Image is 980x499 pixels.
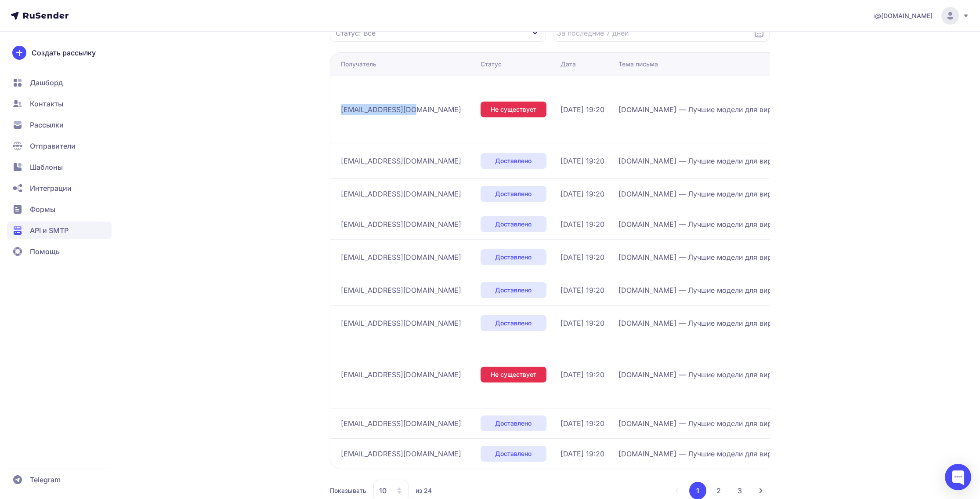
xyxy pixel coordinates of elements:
[30,141,76,151] span: Отправители
[7,471,112,488] a: Telegram
[561,318,604,328] span: [DATE] 19:20
[30,183,72,193] span: Интеграции
[561,252,604,262] span: [DATE] 19:20
[561,219,604,229] span: [DATE] 19:20
[30,162,63,172] span: Шаблоны
[341,60,376,69] div: Получатель
[618,369,838,380] span: [DOMAIN_NAME] — Лучшие модели для виртуального секса по скайпу, телефону, WhatsApp и Telegram / И...
[495,419,532,428] span: Доставлено
[495,286,532,295] span: Доставлено
[30,225,69,236] span: API и SMTP
[495,319,532,328] span: Доставлено
[561,104,604,115] span: [DATE] 19:20
[618,219,838,229] span: [DOMAIN_NAME] — Лучшие модели для виртуального секса по скайпу, телефону, WhatsApp и Telegram / И...
[341,219,461,229] span: [EMAIL_ADDRESS][DOMAIN_NAME]
[618,285,838,295] span: [DOMAIN_NAME] — Лучшие модели для виртуального секса по скайпу, телефону, WhatsApp и Telegram / И...
[561,418,604,429] span: [DATE] 19:20
[30,246,60,257] span: Помощь
[495,157,532,165] span: Доставлено
[618,252,838,262] span: [DOMAIN_NAME] — Лучшие модели для виртуального секса по скайпу, телефону, WhatsApp и Telegram / И...
[341,104,461,115] span: [EMAIL_ADDRESS][DOMAIN_NAME]
[30,120,64,130] span: Рассылки
[561,189,604,199] span: [DATE] 19:20
[481,60,502,69] div: Статус
[618,104,838,115] span: [DOMAIN_NAME] — Лучшие модели для виртуального секса по скайпу, телефону, WhatsApp и Telegram / И...
[561,60,576,69] div: Дата
[618,418,838,429] span: [DOMAIN_NAME] — Лучшие модели для виртуального секса по скайпу, телефону, WhatsApp и Telegram / И...
[561,369,604,380] span: [DATE] 19:20
[495,253,532,262] span: Доставлено
[341,418,461,429] span: [EMAIL_ADDRESS][DOMAIN_NAME]
[379,485,387,496] span: 10
[341,189,461,199] span: [EMAIL_ADDRESS][DOMAIN_NAME]
[341,369,461,380] span: [EMAIL_ADDRESS][DOMAIN_NAME]
[618,318,838,328] span: [DOMAIN_NAME] — Лучшие модели для виртуального секса по скайпу, телефону, WhatsApp и Telegram / И...
[618,189,838,199] span: [DOMAIN_NAME] — Лучшие модели для виртуального секса по скайпу, телефону, WhatsApp и Telegram / И...
[341,448,461,459] span: [EMAIL_ADDRESS][DOMAIN_NAME]
[618,156,838,166] span: [DOMAIN_NAME] — Лучшие модели для виртуального секса по скайпу, телефону, WhatsApp и Telegram / И...
[336,28,376,38] span: Статус: Все
[491,370,536,379] span: Не существует
[491,105,536,114] span: Не существует
[30,204,55,215] span: Формы
[341,252,461,262] span: [EMAIL_ADDRESS][DOMAIN_NAME]
[618,448,838,459] span: [DOMAIN_NAME] — Лучшие модели для виртуального секса по скайпу, телефону, WhatsApp и Telegram / И...
[30,77,63,88] span: Дашборд
[873,11,933,20] span: i@[DOMAIN_NAME]
[561,448,604,459] span: [DATE] 19:20
[618,60,658,69] div: Тема письма
[30,98,63,109] span: Контакты
[561,156,604,166] span: [DATE] 19:20
[32,47,96,58] span: Создать рассылку
[495,189,532,198] span: Доставлено
[553,24,770,42] input: Datepicker input
[495,220,532,229] span: Доставлено
[341,156,461,166] span: [EMAIL_ADDRESS][DOMAIN_NAME]
[416,486,432,495] span: из 24
[330,486,366,495] span: Показывать
[341,285,461,295] span: [EMAIL_ADDRESS][DOMAIN_NAME]
[341,318,461,328] span: [EMAIL_ADDRESS][DOMAIN_NAME]
[495,449,532,458] span: Доставлено
[561,285,604,295] span: [DATE] 19:20
[30,474,61,485] span: Telegram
